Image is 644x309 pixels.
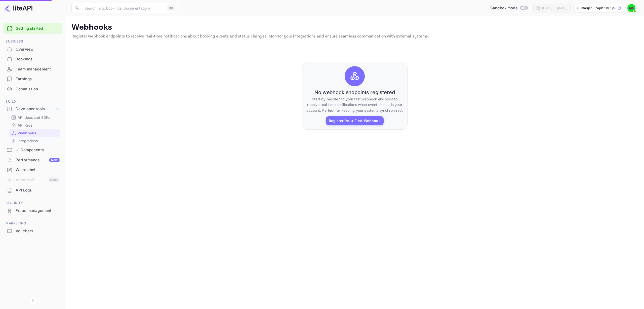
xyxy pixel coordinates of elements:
[3,226,62,236] div: Vouchers
[18,115,50,120] p: API docs and SDKs
[11,123,58,128] a: API Keys
[16,147,60,153] div: UI Components
[3,74,62,84] div: Earnings
[3,206,62,215] a: Fraud management
[49,158,60,162] div: New
[581,6,616,10] p: marijan--najdar-br6lp....
[3,64,62,74] a: Team management
[3,23,62,34] div: Getting started
[3,54,62,64] a: Bookings
[9,114,60,121] div: API docs and SDKs
[16,26,60,31] a: Getting started
[3,165,62,174] a: Whitelabel
[3,84,62,94] a: Commission
[3,165,62,175] div: Whitelabel
[11,130,58,136] a: Webhooks
[16,157,60,163] div: Performance
[314,89,395,95] h6: No webhook endpoints registered
[9,129,60,137] div: Webhooks
[82,3,166,13] input: Search (e.g. bookings, documentation)
[3,221,62,226] span: Marketing
[488,5,529,11] div: Switch to Production mode
[9,137,60,144] div: Integrations
[16,76,60,82] div: Earnings
[16,228,60,234] div: Vouchers
[16,56,60,62] div: Bookings
[627,4,635,12] img: Marijan Šnajdar
[542,6,567,10] div: [DATE] — [DATE]
[16,167,60,173] div: Whitelabel
[3,200,62,206] span: Security
[9,122,60,129] div: API Keys
[18,138,38,143] p: Integrations
[71,33,638,40] p: Register webhook endpoints to receive real-time notifications about booking events and status cha...
[16,47,60,52] div: Overview
[306,96,403,113] p: Start by registering your first webhook endpoint to receive real-time notifications when events o...
[3,226,62,236] a: Vouchers
[3,185,62,195] div: API Logs
[3,54,62,64] div: Bookings
[11,115,58,120] a: API docs and SDKs
[3,45,62,54] div: Overview
[3,39,62,44] span: Business
[18,130,36,136] p: Webhooks
[3,74,62,84] a: Earnings
[168,5,175,11] div: ⌘K
[3,185,62,195] a: API Logs
[3,155,62,165] a: PerformanceNew
[326,116,384,125] button: Register Your First Webhook
[16,86,60,92] div: Commission
[71,22,638,32] p: Webhooks
[18,123,32,128] p: API Keys
[28,296,37,305] button: Collapse navigation
[16,208,60,214] div: Fraud management
[3,145,62,155] div: UI Components
[3,45,62,54] a: Overview
[3,99,62,104] span: Build
[3,64,62,74] div: Team management
[11,138,58,143] a: Integrations
[3,145,62,154] a: UI Components
[3,206,62,216] div: Fraud management
[4,4,32,12] img: LiteAPI logo
[16,66,60,72] div: Team management
[3,84,62,94] div: Commission
[16,187,60,193] div: API Logs
[490,5,518,11] span: Sandbox mode
[3,105,62,113] div: Developer tools
[3,155,62,165] div: PerformanceNew
[16,106,55,112] div: Developer tools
